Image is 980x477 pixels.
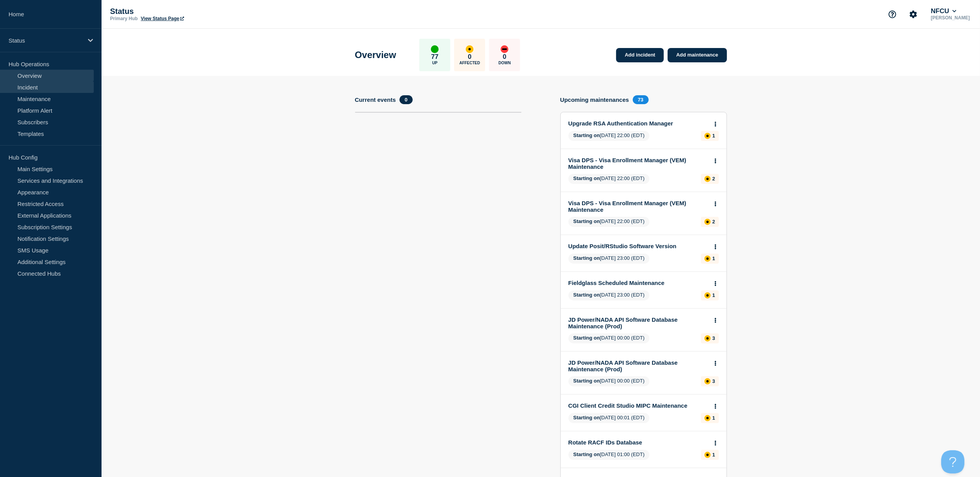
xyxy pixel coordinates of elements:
span: Starting on [574,451,600,457]
a: Visa DPS - Visa Enrollment Manager (VEM) Maintenance [568,157,708,170]
p: Status [110,7,265,16]
p: 1 [712,256,715,261]
span: Starting on [574,292,600,298]
a: Visa DPS - Visa Enrollment Manager (VEM) Maintenance [568,200,708,213]
div: affected [704,452,711,458]
span: [DATE] 00:01 (EDT) [568,413,650,423]
a: Rotate RACF IDs Database [568,439,708,446]
p: 2 [712,219,715,225]
p: 3 [712,378,715,384]
button: Support [884,6,901,22]
div: affected [466,45,474,53]
p: Affected [460,61,480,65]
div: down [501,45,508,53]
div: affected [704,256,711,262]
span: 0 [400,95,412,104]
div: affected [704,415,711,421]
span: Starting on [574,255,600,261]
span: Starting on [574,378,600,384]
span: Starting on [574,175,600,181]
span: [DATE] 22:00 (EDT) [568,174,650,184]
a: Upgrade RSA Authentication Manager [568,120,708,127]
span: Starting on [574,415,600,420]
div: up [431,45,439,53]
p: Primary Hub [110,16,138,21]
span: Starting on [574,132,600,138]
p: 0 [503,53,506,61]
div: affected [704,335,711,341]
h4: Current events [355,96,396,103]
p: [PERSON_NAME] [929,15,971,21]
a: JD Power/NADA API Software Database Maintenance (Prod) [568,359,708,372]
h4: Upcoming maintenances [560,96,629,103]
p: 2 [712,176,715,182]
p: Down [498,61,511,65]
span: [DATE] 00:00 (EDT) [568,376,650,386]
span: [DATE] 22:00 (EDT) [568,217,650,227]
p: Status [9,37,83,44]
span: 73 [633,95,648,104]
div: affected [704,133,711,139]
div: affected [704,219,711,225]
iframe: Help Scout Beacon - Open [941,450,964,474]
span: [DATE] 23:00 (EDT) [568,290,650,300]
span: Starting on [574,335,600,341]
span: [DATE] 01:00 (EDT) [568,450,650,460]
span: [DATE] 23:00 (EDT) [568,254,650,264]
p: 0 [468,53,472,61]
button: Account settings [905,6,921,22]
a: JD Power/NADA API Software Database Maintenance (Prod) [568,316,708,329]
a: View Status Page [141,16,184,21]
h1: Overview [355,50,396,60]
a: Add incident [616,48,664,62]
p: 1 [712,133,715,139]
a: Fieldglass Scheduled Maintenance [568,280,708,286]
p: 77 [431,53,439,61]
a: Update Posit/RStudio Software Version [568,243,708,249]
span: [DATE] 22:00 (EDT) [568,131,650,141]
a: Add maintenance [668,48,727,62]
button: NFCU [929,7,958,15]
p: 1 [712,452,715,458]
span: [DATE] 00:00 (EDT) [568,333,650,343]
div: affected [704,292,711,299]
span: Starting on [574,218,600,224]
div: affected [704,176,711,182]
p: 1 [712,292,715,298]
div: affected [704,378,711,384]
p: 3 [712,335,715,341]
a: CGI Client Credit Studio MIPC Maintenance [568,402,708,409]
p: 1 [712,415,715,421]
p: Up [432,61,437,65]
